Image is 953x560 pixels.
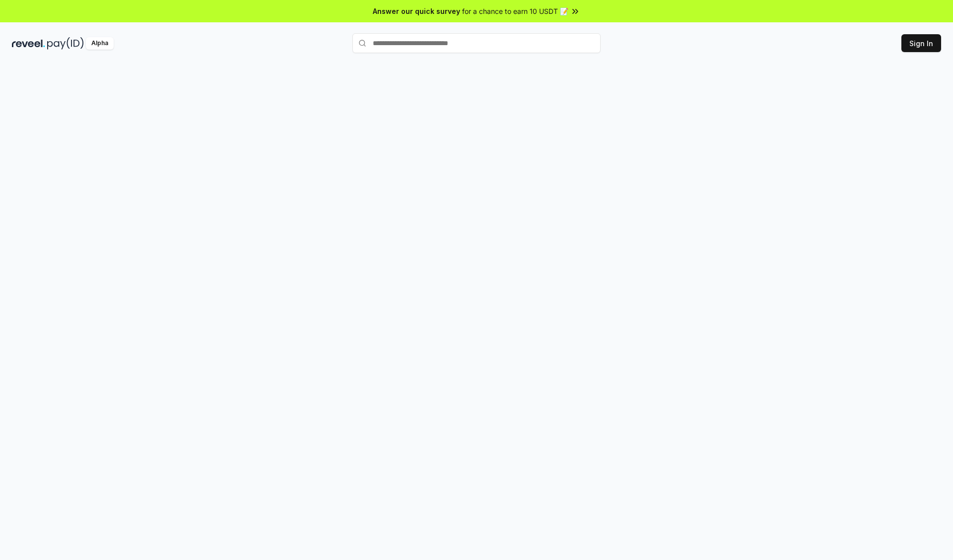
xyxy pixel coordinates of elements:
button: Sign In [901,34,941,52]
span: Answer our quick survey [373,6,460,16]
div: Alpha [86,37,114,50]
img: reveel_dark [12,37,45,50]
img: pay_id [47,37,84,50]
span: for a chance to earn 10 USDT 📝 [462,6,568,16]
